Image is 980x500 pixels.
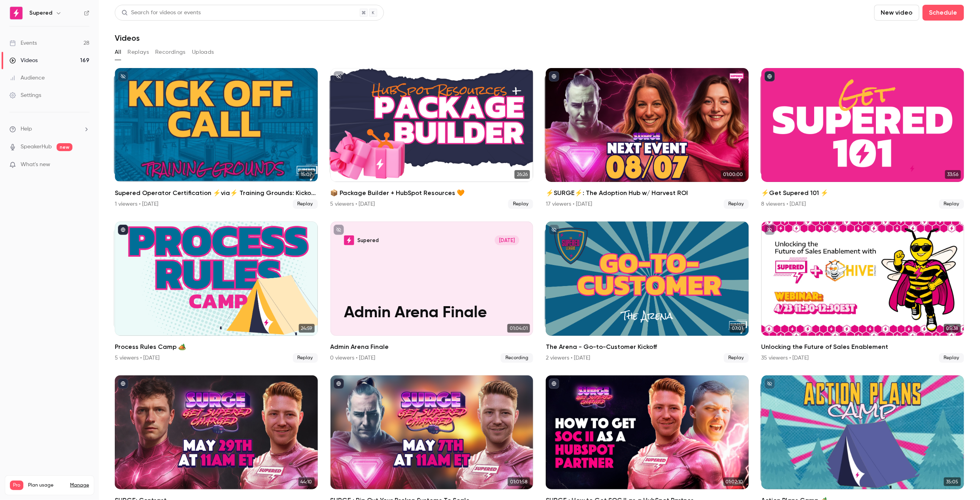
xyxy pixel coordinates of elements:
img: Admin Arena Finale [344,235,354,246]
button: published [765,71,775,81]
span: Recording [501,353,533,363]
span: 26:26 [515,170,530,179]
span: 44:10 [298,477,315,486]
a: 26:2626:26📦 Package Builder + HubSpot Resources 🧡5 viewers • [DATE]Replay [330,68,534,209]
li: Supered Operator Certification ⚡️via⚡️ Training Grounds: Kickoff Call [115,68,318,209]
span: 01:01:58 [508,477,530,486]
span: new [57,143,72,151]
span: Plan usage [28,482,65,489]
h2: Supered Operator Certification ⚡️via⚡️ Training Grounds: Kickoff Call [115,188,318,198]
span: Replay [724,353,749,363]
button: published [549,379,559,389]
button: published [549,71,559,81]
span: What's new [21,161,50,169]
p: Supered [357,237,379,244]
span: 15:07 [299,170,315,179]
li: help-dropdown-opener [9,125,89,133]
span: 01:04:01 [507,324,530,333]
div: 5 viewers • [DATE] [330,200,375,208]
h2: Unlocking the Future of Sales Enablement [762,342,965,352]
span: 33:56 [945,170,961,179]
button: All [115,46,121,59]
div: Videos [9,57,38,64]
span: 07:01 [730,324,746,333]
a: Manage [70,482,89,489]
div: 17 viewers • [DATE] [546,200,592,208]
span: 24:59 [299,324,315,333]
button: unpublished [334,71,344,81]
span: Replay [939,199,964,209]
span: Help [21,125,32,133]
li: Process Rules Camp 🏕️ [115,222,318,362]
button: published [118,225,128,235]
li: 📦 Package Builder + HubSpot Resources 🧡 [330,68,534,209]
h2: The Arena - Go-to-Customer Kickoff [546,342,749,352]
span: 05:38 [944,324,961,333]
button: unpublished [765,225,775,235]
a: 24:5924:59Process Rules Camp 🏕️5 viewers • [DATE]Replay [115,222,318,362]
span: 01:00:00 [721,170,746,179]
li: ⚡️SURGE⚡️: The Adoption Hub w/ Harvest ROI [546,68,749,209]
h2: 📦 Package Builder + HubSpot Resources 🧡 [330,188,534,198]
div: Settings [9,91,41,99]
button: Uploads [192,46,214,59]
h2: Process Rules Camp 🏕️ [115,342,318,352]
div: 5 viewers • [DATE] [115,354,160,362]
span: [DATE] [495,235,519,246]
button: Schedule [923,5,964,21]
span: Replay [293,199,318,209]
a: Admin Arena FinaleSupered[DATE]Admin Arena Finale01:04:01Admin Arena Finale0 viewers • [DATE]Reco... [330,222,534,362]
a: 05:38Unlocking the Future of Sales Enablement35 viewers • [DATE]Replay [762,222,965,362]
span: 01:02:10 [724,477,746,486]
button: New video [874,5,919,21]
button: published [118,379,128,389]
span: Replay [293,353,318,363]
iframe: Noticeable Trigger [80,161,89,169]
li: Unlocking the Future of Sales Enablement [762,222,965,362]
a: SpeakerHub [21,143,52,151]
h1: Videos [115,33,140,43]
button: Replays [127,46,149,59]
div: 8 viewers • [DATE] [762,200,806,208]
span: Pro [10,481,23,490]
li: ⚡️Get Supered 101 ⚡️ [762,68,965,209]
a: 33:5633:56⚡️Get Supered 101 ⚡️8 viewers • [DATE]Replay [762,68,965,209]
a: 07:0107:01The Arena - Go-to-Customer Kickoff2 viewers • [DATE]Replay [546,222,749,362]
h2: ⚡️SURGE⚡️: The Adoption Hub w/ Harvest ROI [546,188,749,198]
div: 0 viewers • [DATE] [330,354,376,362]
span: Replay [939,353,964,363]
h2: Admin Arena Finale [330,342,534,352]
div: 35 viewers • [DATE] [762,354,809,362]
h2: ⚡️Get Supered 101 ⚡️ [762,188,965,198]
span: 35:05 [944,477,961,486]
button: unpublished [765,379,775,389]
div: 1 viewers • [DATE] [115,200,158,208]
div: Events [9,39,37,47]
button: unpublished [118,71,128,81]
button: unpublished [334,225,344,235]
span: Replay [508,199,533,209]
div: Audience [9,74,45,82]
h6: Supered [29,9,52,17]
li: Admin Arena Finale [330,222,534,362]
div: 2 viewers • [DATE] [546,354,590,362]
li: The Arena - Go-to-Customer Kickoff [546,222,749,362]
section: Videos [115,5,964,495]
a: 01:00:0001:00:00⚡️SURGE⚡️: The Adoption Hub w/ Harvest ROI17 viewers • [DATE]Replay [546,68,749,209]
a: 15:0715:07Supered Operator Certification ⚡️via⚡️ Training Grounds: Kickoff Call1 viewers • [DATE]... [115,68,318,209]
button: Recordings [155,46,186,59]
p: Admin Arena Finale [344,304,519,322]
button: unpublished [549,225,559,235]
div: Search for videos or events [122,9,201,17]
span: Replay [724,199,749,209]
button: published [334,379,344,389]
img: Supered [10,7,23,19]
